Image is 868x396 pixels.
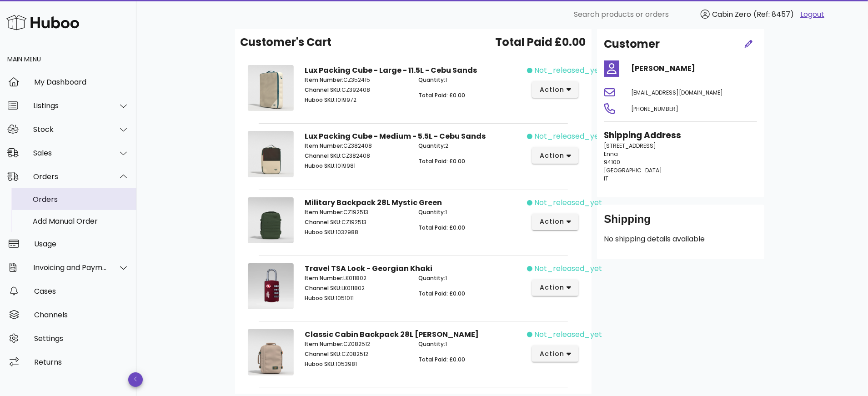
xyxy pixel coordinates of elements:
[305,86,408,94] p: CZ392408
[604,212,757,234] div: Shipping
[248,263,294,309] img: Product Image
[539,349,565,359] span: action
[418,274,445,282] span: Quantity:
[800,9,824,20] a: Logout
[33,263,107,272] div: Invoicing and Payments
[305,329,479,340] strong: Classic Cabin Backpack 28L [PERSON_NAME]
[604,158,621,166] span: 94100
[305,142,408,150] p: CZ382408
[418,91,465,99] span: Total Paid: £0.00
[305,65,477,75] strong: Lux Packing Cube - Large - 11.5L - Cebu Sands
[33,125,107,134] div: Stock
[305,360,336,368] span: Huboo SKU:
[248,131,294,177] img: Product Image
[534,263,602,274] span: not_released_yet
[418,76,445,84] span: Quantity:
[418,340,445,348] span: Quantity:
[305,263,432,274] strong: Travel TSA Lock - Georgian Khaki
[496,34,586,50] span: Total Paid £0.00
[34,311,129,319] div: Channels
[305,152,341,160] span: Channel SKU:
[305,340,408,348] p: CZ082512
[305,228,408,236] p: 1032988
[305,162,336,170] span: Huboo SKU:
[34,240,129,248] div: Usage
[534,65,602,76] span: not_released_yet
[532,346,579,362] button: action
[248,65,294,111] img: Product Image
[418,340,522,348] p: 1
[305,218,408,226] p: CZ192513
[604,234,757,245] p: No shipping details available
[33,172,107,181] div: Orders
[604,36,660,52] h2: Customer
[34,334,129,343] div: Settings
[305,294,408,302] p: 1051011
[305,208,408,216] p: CZ192513
[305,96,336,104] span: Huboo SKU:
[305,218,341,226] span: Channel SKU:
[305,274,408,282] p: LK011802
[539,283,565,292] span: action
[305,131,486,141] strong: Lux Packing Cube - Medium - 5.5L - Cebu Sands
[33,217,129,226] div: Add Manual Order
[33,195,129,204] div: Orders
[539,217,565,226] span: action
[34,78,129,86] div: My Dashboard
[604,142,657,150] span: [STREET_ADDRESS]
[305,208,343,216] span: Item Number:
[305,284,408,292] p: LK011802
[6,13,79,32] img: Huboo Logo
[632,89,723,96] span: [EMAIL_ADDRESS][DOMAIN_NAME]
[418,142,522,150] p: 2
[305,197,442,208] strong: Military Backpack 28L Mystic Green
[534,197,602,208] span: not_released_yet
[532,214,579,230] button: action
[632,63,757,74] h4: [PERSON_NAME]
[305,350,341,358] span: Channel SKU:
[305,340,343,348] span: Item Number:
[305,350,408,358] p: CZ082512
[539,151,565,160] span: action
[305,76,408,84] p: CZ352415
[33,101,107,110] div: Listings
[604,175,609,182] span: IT
[418,274,522,282] p: 1
[305,360,408,368] p: 1053981
[418,157,465,165] span: Total Paid: £0.00
[632,105,679,113] span: [PHONE_NUMBER]
[418,208,522,216] p: 1
[418,224,465,231] span: Total Paid: £0.00
[532,147,579,164] button: action
[248,329,294,375] img: Product Image
[418,208,445,216] span: Quantity:
[305,86,341,94] span: Channel SKU:
[539,85,565,95] span: action
[604,166,662,174] span: [GEOGRAPHIC_DATA]
[712,9,751,20] span: Cabin Zero
[248,197,294,243] img: Product Image
[305,152,408,160] p: CZ382408
[241,34,332,50] span: Customer's Cart
[305,96,408,104] p: 1019972
[305,162,408,170] p: 1019981
[34,287,129,296] div: Cases
[305,294,336,302] span: Huboo SKU:
[418,356,465,363] span: Total Paid: £0.00
[33,149,107,157] div: Sales
[418,142,445,150] span: Quantity:
[534,329,602,340] span: not_released_yet
[532,81,579,98] button: action
[534,131,602,142] span: not_released_yet
[418,290,465,297] span: Total Paid: £0.00
[305,76,343,84] span: Item Number:
[418,76,522,84] p: 1
[305,228,336,236] span: Huboo SKU:
[34,358,129,366] div: Returns
[604,150,618,158] span: Enna
[305,284,341,292] span: Channel SKU:
[604,129,757,142] h3: Shipping Address
[305,274,343,282] span: Item Number:
[305,142,343,150] span: Item Number:
[532,280,579,296] button: action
